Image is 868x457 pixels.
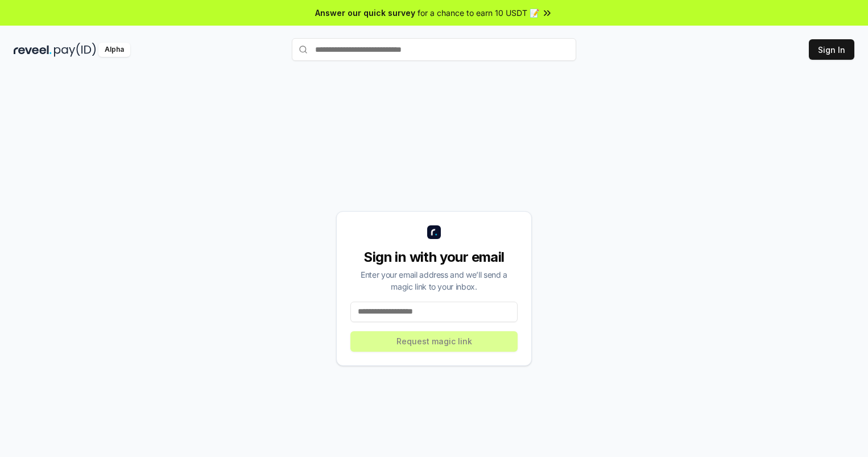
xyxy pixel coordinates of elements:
span: for a chance to earn 10 USDT 📝 [418,7,539,19]
div: Sign in with your email [350,248,518,266]
button: Sign In [809,39,854,60]
span: Answer our quick survey [315,7,415,19]
div: Alpha [98,43,130,57]
img: pay_id [54,43,96,57]
div: Enter your email address and we’ll send a magic link to your inbox. [350,269,518,293]
img: reveel_dark [14,43,52,57]
img: logo_small [427,225,441,239]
